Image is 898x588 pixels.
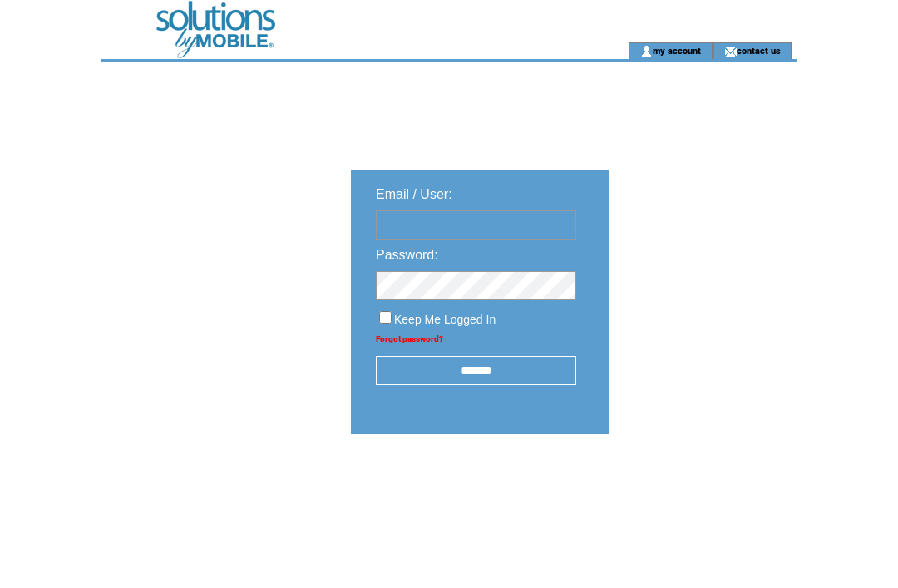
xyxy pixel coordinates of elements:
a: contact us [737,45,781,56]
img: transparent.png;jsessionid=D88802C69FA1BA6FBD5CD4DCB3507D4A [657,476,740,497]
a: Forgot password? [376,334,443,343]
img: account_icon.gif;jsessionid=D88802C69FA1BA6FBD5CD4DCB3507D4A [640,45,653,58]
img: contact_us_icon.gif;jsessionid=D88802C69FA1BA6FBD5CD4DCB3507D4A [724,45,737,58]
a: my account [653,45,701,56]
span: Email / User: [376,187,452,201]
span: Keep Me Logged In [394,313,496,326]
span: Password: [376,248,438,262]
